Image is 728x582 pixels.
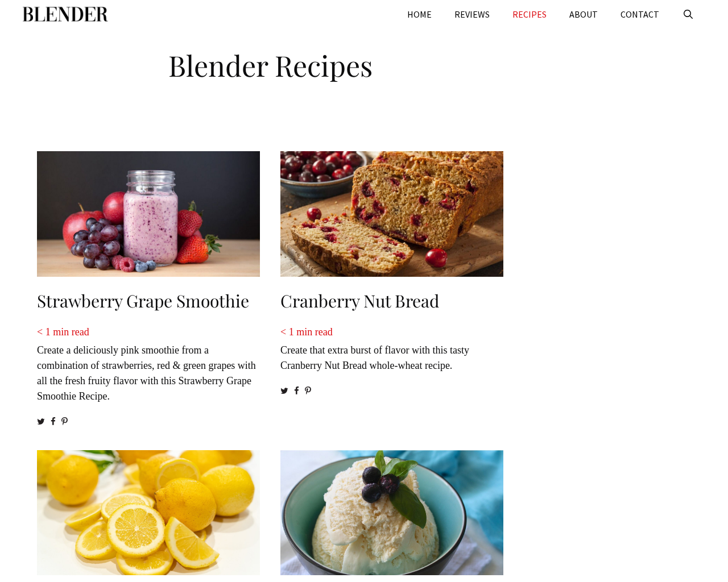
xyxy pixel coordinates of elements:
[37,151,260,277] img: Strawberry Grape Smoothie
[280,326,294,338] span: < 1
[37,450,260,576] img: How Much Juice Can You Get From a Lemon?
[37,326,51,338] span: < 1
[296,326,332,338] span: min read
[535,45,688,386] iframe: Advertisement
[31,40,509,85] h1: Blender Recipes
[37,289,249,312] a: Strawberry Grape Smoothie
[280,289,439,312] a: Cranberry Nut Bread
[280,325,503,373] p: Create that extra burst of flavor with this tasty Cranberry Nut Bread whole-wheat recipe.
[53,326,89,338] span: min read
[280,450,503,576] img: Piña Colada Ice Cream
[280,151,503,277] img: Cranberry Nut Bread
[37,325,260,404] p: Create a deliciously pink smoothie from a combination of strawberries, red & green grapes with al...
